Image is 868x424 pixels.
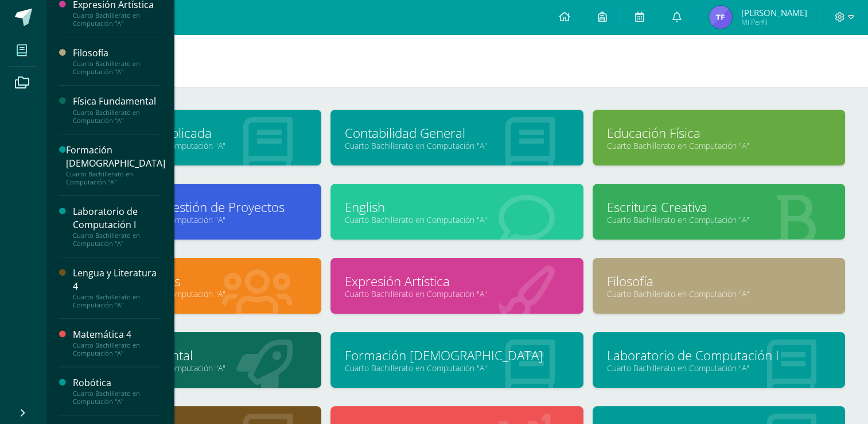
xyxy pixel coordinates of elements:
a: Cuarto Bachillerato en Computación "A" [607,363,831,373]
a: Filosofía [607,272,831,290]
div: Filosofía [73,47,160,60]
a: Cuarto Bachillerato en Computación "A" [607,288,831,299]
a: FilosofíaCuarto Bachillerato en Computación "A" [73,47,160,76]
div: Cuarto Bachillerato en Computación "A" [73,109,160,125]
div: Cuarto Bachillerato en Computación "A" [73,60,160,76]
span: [PERSON_NAME] [741,7,807,18]
div: Cuarto Bachillerato en Computación "A" [66,170,165,186]
div: Cuarto Bachillerato en Computación "A" [73,341,160,357]
a: Cuarto Bachillerato en Computación "A" [607,214,831,225]
a: Formación [DEMOGRAPHIC_DATA] [345,346,569,364]
a: Cuarto Bachillerato en Computación "A" [607,140,831,151]
a: English [345,198,569,216]
a: Cuarto Bachillerato en Computación "A" [83,214,307,225]
div: Matemática 4 [73,328,160,341]
a: Computación Aplicada [83,124,307,142]
div: Formación [DEMOGRAPHIC_DATA] [66,144,165,170]
a: Lengua y Literatura 4Cuarto Bachillerato en Computación "A" [73,267,160,309]
div: Cuarto Bachillerato en Computación "A" [73,232,160,248]
div: Robótica [73,376,160,390]
a: Formación [DEMOGRAPHIC_DATA]Cuarto Bachillerato en Computación "A" [66,144,165,186]
a: Cuarto Bachillerato en Computación "A" [345,140,569,151]
a: Cuarto Bachillerato en Computación "A" [83,140,307,151]
div: Laboratorio de Computación I [73,205,160,232]
div: Cuarto Bachillerato en Computación "A" [73,293,160,309]
a: Educación Física [607,124,831,142]
a: Laboratorio de Computación I [607,346,831,364]
a: Física FundamentalCuarto Bachillerato en Computación "A" [73,95,160,124]
a: Cuarto Bachillerato en Computación "A" [345,363,569,373]
img: bd813cc0d42c521ac44f04c39cd6ec9a.png [709,6,732,29]
a: Matemática 4Cuarto Bachillerato en Computación "A" [73,328,160,357]
a: Cuarto Bachillerato en Computación "A" [345,288,569,299]
div: Física Fundamental [73,95,160,108]
a: Escritura Creativa [607,198,831,216]
a: Contabilidad General [345,124,569,142]
a: Elaboración y Gestión de Proyectos [83,198,307,216]
a: Estudios Sociales [83,272,307,290]
a: Física Fundamental [83,346,307,364]
span: Mi Perfil [741,17,807,27]
div: Cuarto Bachillerato en Computación "A" [73,390,160,406]
a: Cuarto Bachillerato en Computación "A" [345,214,569,225]
div: Cuarto Bachillerato en Computación "A" [73,11,160,28]
a: Cuarto Bachillerato en Computación "A" [83,288,307,299]
a: Laboratorio de Computación ICuarto Bachillerato en Computación "A" [73,205,160,248]
a: RobóticaCuarto Bachillerato en Computación "A" [73,376,160,406]
div: Lengua y Literatura 4 [73,267,160,293]
a: Cuarto Bachillerato en Computación "A" [83,363,307,373]
a: Expresión Artística [345,272,569,290]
